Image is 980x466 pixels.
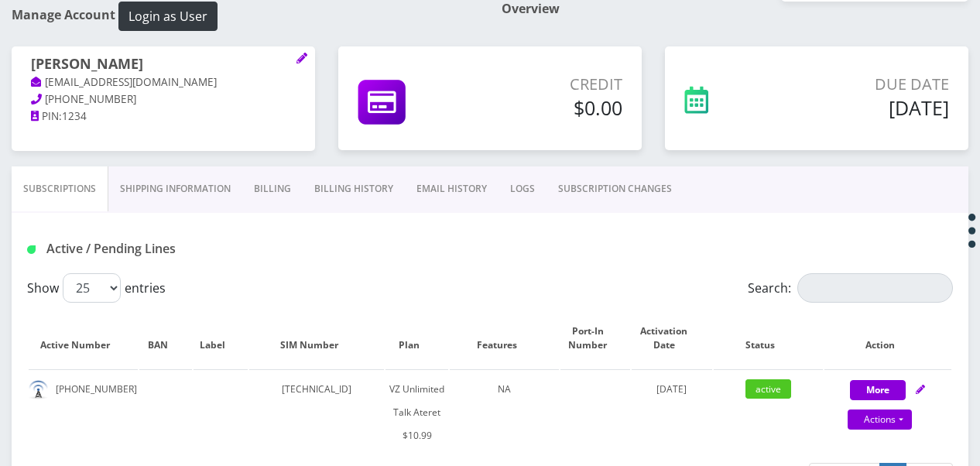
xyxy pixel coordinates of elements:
[139,309,192,368] th: BAN: activate to sort column ascending
[780,96,949,119] h5: [DATE]
[118,2,218,31] button: Login as User
[31,109,62,125] a: PIN:
[547,166,684,211] a: SUBSCRIPTION CHANGES
[29,369,138,455] td: [PHONE_NUMBER]
[31,75,217,91] a: [EMAIL_ADDRESS][DOMAIN_NAME]
[385,369,448,455] td: VZ Unlimited Talk Ateret $10.99
[249,309,385,368] th: SIM Number: activate to sort column ascending
[385,309,448,368] th: Plan: activate to sort column ascending
[478,73,622,96] p: Credit
[303,166,405,211] a: Billing History
[62,109,87,123] span: 1234
[12,166,108,211] a: Subscriptions
[478,96,622,119] h5: $0.00
[502,2,968,16] h1: Overview
[632,309,712,368] th: Activation Date: activate to sort column ascending
[29,309,138,368] th: Active Number: activate to sort column ascending
[797,273,953,303] input: Search:
[29,380,48,399] img: default.png
[27,245,36,254] img: Active / Pending Lines
[560,309,630,368] th: Port-In Number: activate to sort column ascending
[824,309,951,368] th: Action: activate to sort column ascending
[499,166,547,211] a: LOGS
[27,273,166,303] label: Show entries
[450,369,559,455] td: NA
[12,2,478,31] h1: Manage Account
[31,56,296,74] h1: [PERSON_NAME]
[850,380,906,400] button: More
[242,166,303,211] a: Billing
[714,309,823,368] th: Status: activate to sort column ascending
[848,409,912,430] a: Actions
[194,309,248,368] th: Label: activate to sort column ascending
[27,242,320,256] h1: Active / Pending Lines
[63,273,121,303] select: Showentries
[249,369,385,455] td: [TECHNICAL_ID]
[748,273,953,303] label: Search:
[745,379,791,399] span: active
[780,73,949,96] p: Due Date
[108,166,242,211] a: Shipping Information
[45,92,136,106] span: [PHONE_NUMBER]
[450,309,559,368] th: Features: activate to sort column ascending
[405,166,499,211] a: EMAIL HISTORY
[656,382,687,396] span: [DATE]
[115,6,218,23] a: Login as User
